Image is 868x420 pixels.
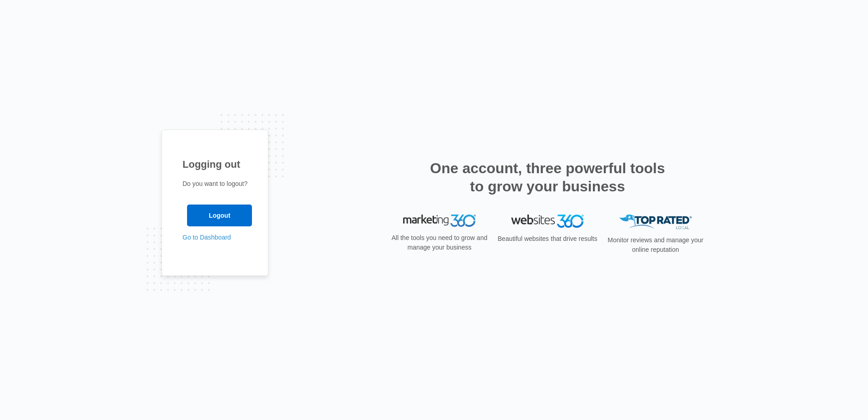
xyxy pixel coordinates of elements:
[182,179,247,189] p: Do you want to logout?
[182,157,247,172] h1: Logging out
[511,215,584,228] img: Websites 360
[403,215,476,227] img: Marketing 360
[389,233,490,252] p: All the tools you need to grow and manage your business
[497,234,598,244] p: Beautiful websites that drive results
[427,159,668,195] h2: One account, three powerful tools to grow your business
[619,215,692,230] img: Top Rated Local
[187,205,252,226] input: Logout
[605,235,706,255] p: Monitor reviews and manage your online reputation
[182,234,231,241] a: Go to Dashboard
